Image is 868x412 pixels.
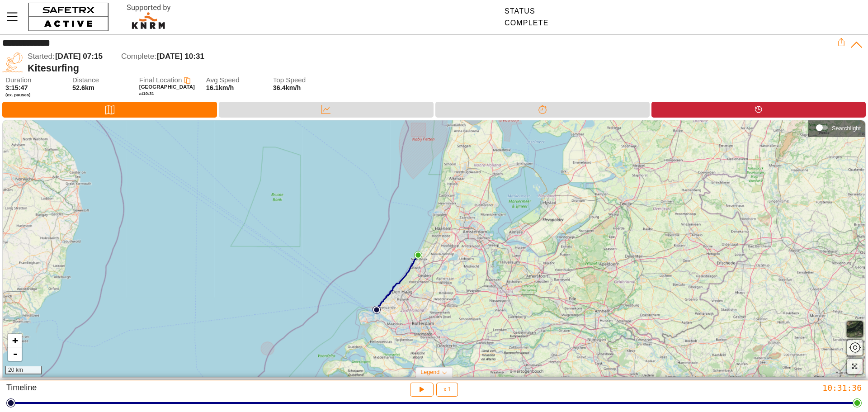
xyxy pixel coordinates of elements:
button: x 1 [436,383,458,397]
span: 16.1km/h [206,84,234,91]
span: at 10:31 [139,91,154,96]
span: Complete: [121,52,156,61]
div: Splits [435,102,650,118]
span: [DATE] 07:15 [55,52,103,61]
span: 3:15:47 [5,84,28,91]
span: 52.6km [72,84,94,91]
span: Started: [28,52,55,61]
div: Kitesurfing [28,62,837,74]
img: RescueLogo.svg [116,2,181,32]
span: Duration [5,76,63,84]
span: Top Speed [273,76,331,84]
div: Status [505,7,549,15]
div: Timeline [651,102,866,118]
div: Searchlight [813,121,861,134]
div: Complete [505,19,549,27]
img: KITE_SURFING.svg [2,52,23,73]
img: PathEnd.svg [414,251,422,259]
div: Timeline [6,383,288,397]
a: Zoom in [8,334,22,347]
span: 36.4km/h [273,84,301,91]
span: Avg Speed [206,76,264,84]
img: PathStart.svg [373,306,381,314]
span: x 1 [443,387,451,392]
div: Searchlight [832,125,861,132]
span: (ex. pauses) [5,92,63,98]
span: Distance [72,76,130,84]
span: Final Location [139,76,182,84]
div: 10:31:36 [580,383,862,393]
div: 20 km [5,366,42,374]
span: [DATE] 10:31 [157,52,204,61]
div: Map [2,102,217,118]
div: Data [219,102,433,118]
span: [GEOGRAPHIC_DATA] [139,84,195,90]
span: Legend [420,369,439,375]
a: Zoom out [8,347,22,361]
